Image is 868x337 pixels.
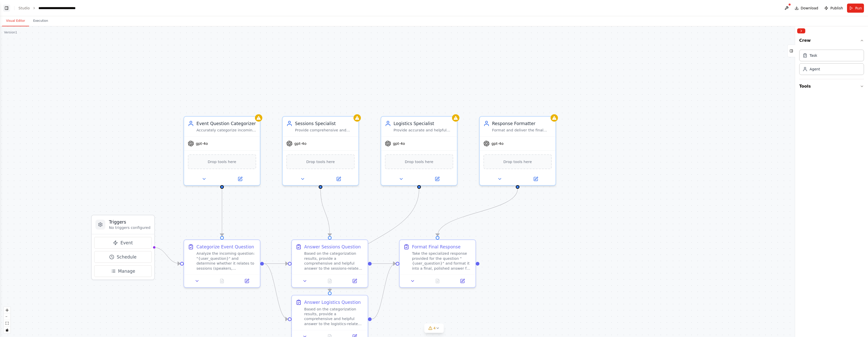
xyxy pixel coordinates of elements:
[822,4,845,13] button: Publish
[799,79,864,93] button: Tools
[118,268,135,274] span: Manage
[306,158,335,165] span: Drop tools here
[321,175,356,183] button: Open in side panel
[452,277,473,285] button: Open in side panel
[399,239,476,288] div: Format Final ResponseTake the specialized response provided for the question "{user_question}" an...
[518,175,553,183] button: Open in side panel
[810,67,820,72] div: Agent
[94,251,151,263] button: Schedule
[793,4,820,13] button: Download
[317,189,333,236] g: Edge from 722e1cee-7bd2-4ef1-b1f7-0653d843ad32 to 67eaee30-50e5-42a8-835c-4fca728ed1f0
[223,175,257,183] button: Open in side panel
[793,26,797,337] button: Toggle Sidebar
[801,6,818,11] span: Download
[2,16,29,26] button: Visual Editor
[94,237,151,249] button: Event
[394,128,453,133] div: Provide accurate and helpful information about all logistics aspects of {event_name}, including v...
[197,251,256,271] div: Analyze the incoming question: "{user_question}" and determine whether it relates to sessions (sp...
[405,158,433,165] span: Drop tools here
[120,240,133,246] span: Event
[327,189,422,291] g: Edge from 75e0c88a-e27e-45b5-b1cb-0fa1f9a54187 to cec7a26b-29c8-4734-93e7-0b1090b774f0
[219,189,225,236] g: Edge from 56fdf3c0-06a0-40ad-8c3e-853e40058df4 to ff5d6033-cdc7-4fa2-9299-fc57d5ad0e27
[433,326,436,331] span: 4
[412,244,461,250] div: Format Final Response
[4,313,10,320] button: zoom out
[4,30,17,34] div: Version 1
[412,251,472,271] div: Take the specialized response provided for the question "{user_question}" and format it into a fi...
[117,254,137,260] span: Schedule
[304,307,364,326] div: Based on the categorization results, provide a comprehensive and helpful answer to the logistics-...
[295,128,355,133] div: Provide comprehensive and helpful answers to questions about sessions at {event_name}, including ...
[420,175,454,183] button: Open in side panel
[295,121,355,127] div: Sessions Specialist
[304,299,361,305] div: Answer Logistics Question
[372,261,396,267] g: Edge from 67eaee30-50e5-42a8-835c-4fca728ed1f0 to a0223298-16af-41eb-81fb-034ba8b9b347
[847,4,864,13] button: Run
[799,48,864,79] div: Crew
[3,5,10,12] button: Show left sidebar
[109,219,150,225] h3: Triggers
[91,215,155,280] div: TriggersNo triggers configuredEventScheduleManage
[197,128,256,133] div: Accurately categorize incoming questions about {event_name} as either session-related or logistic...
[344,277,365,285] button: Open in side panel
[4,327,10,333] button: toggle interactivity
[424,277,450,285] button: No output available
[799,35,864,48] button: Crew
[109,225,150,230] p: No triggers configured
[154,244,180,267] g: Edge from triggers to ff5d6033-cdc7-4fa2-9299-fc57d5ad0e27
[264,261,288,267] g: Edge from ff5d6033-cdc7-4fa2-9299-fc57d5ad0e27 to 67eaee30-50e5-42a8-835c-4fca728ed1f0
[855,6,862,11] span: Run
[797,28,805,33] button: Collapse right sidebar
[435,189,521,236] g: Edge from 10675117-b409-44ee-904a-31bc0f8b573d to a0223298-16af-41eb-81fb-034ba8b9b347
[29,16,52,26] button: Execution
[183,239,260,288] div: Categorize Event QuestionAnalyze the incoming question: "{user_question}" and determine whether i...
[479,116,556,186] div: Response FormatterFormat and deliver the final response to the user's question about {event_name}...
[294,141,307,146] span: gpt-4o
[197,244,254,250] div: Categorize Event Question
[381,116,458,186] div: Logistics SpecialistProvide accurate and helpful information about all logistics aspects of {even...
[291,239,368,288] div: Answer Sessions QuestionBased on the categorization results, provide a comprehensive and helpful ...
[304,244,361,250] div: Answer Sessions Question
[4,307,10,313] button: zoom in
[197,121,256,127] div: Event Question Categorizer
[394,121,453,127] div: Logistics Specialist
[209,277,235,285] button: No output available
[18,6,91,11] nav: breadcrumb
[236,277,257,285] button: Open in side panel
[4,320,10,327] button: fit view
[424,324,444,333] button: 4
[830,6,843,11] span: Publish
[372,261,396,322] g: Edge from cec7a26b-29c8-4734-93e7-0b1090b774f0 to a0223298-16af-41eb-81fb-034ba8b9b347
[196,141,208,146] span: gpt-4o
[492,121,552,127] div: Response Formatter
[317,277,343,285] button: No output available
[304,251,364,271] div: Based on the categorization results, provide a comprehensive and helpful answer to the sessions-r...
[4,307,10,333] div: React Flow controls
[282,116,359,186] div: Sessions SpecialistProvide comprehensive and helpful answers to questions about sessions at {even...
[492,128,552,133] div: Format and deliver the final response to the user's question about {event_name}, ensuring the ans...
[208,158,236,165] span: Drop tools here
[18,6,30,10] a: Studio
[183,116,260,186] div: Event Question CategorizerAccurately categorize incoming questions about {event_name} as either s...
[94,265,151,277] button: Manage
[503,158,532,165] span: Drop tools here
[491,141,504,146] span: gpt-4o
[810,53,817,58] div: Task
[264,261,288,322] g: Edge from ff5d6033-cdc7-4fa2-9299-fc57d5ad0e27 to cec7a26b-29c8-4734-93e7-0b1090b774f0
[393,141,405,146] span: gpt-4o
